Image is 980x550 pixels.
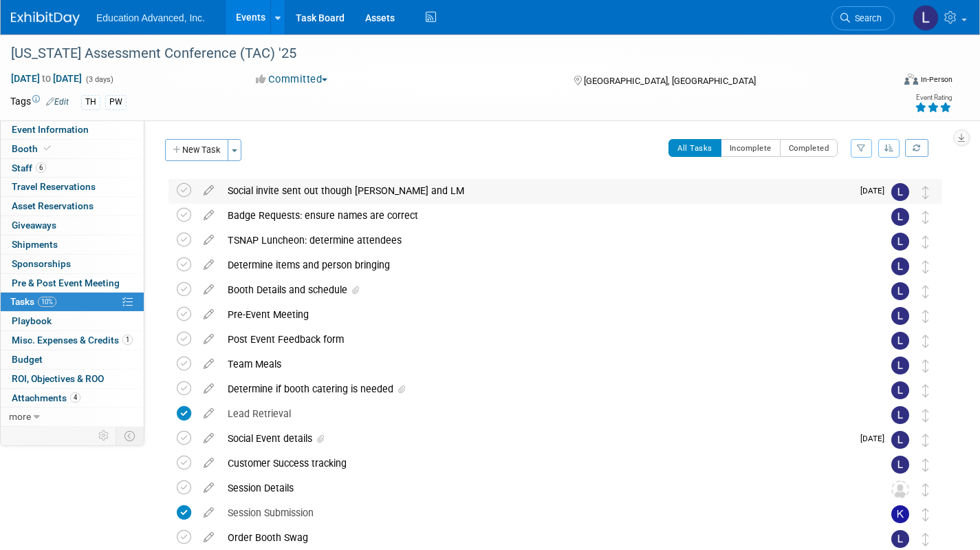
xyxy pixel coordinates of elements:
[165,139,228,161] button: New Task
[891,357,909,374] img: Lara Miller
[584,76,756,86] span: [GEOGRAPHIC_DATA], [GEOGRAPHIC_DATA]
[12,239,58,250] span: Shipments
[922,533,929,546] i: Move task
[197,408,221,420] a: edit
[197,333,221,346] a: edit
[891,456,909,474] img: Lara Miller
[10,94,69,110] td: Tags
[221,328,864,351] div: Post Event Feedback form
[891,257,909,275] img: Lara Miller
[860,434,891,443] span: [DATE]
[1,235,144,254] a: Shipments
[116,427,144,445] td: Toggle Event Tabs
[12,335,133,346] span: Misc. Expenses & Credits
[1,255,144,273] a: Sponsorships
[9,411,31,422] span: more
[891,208,909,226] img: Lara Miller
[922,310,929,323] i: Move task
[922,434,929,447] i: Move task
[10,72,83,85] span: [DATE] [DATE]
[1,331,144,350] a: Misc. Expenses & Credits1
[197,184,221,197] a: edit
[891,183,909,201] img: Lara Miller
[1,159,144,178] a: Staff6
[891,406,909,424] img: Lara Miller
[96,12,205,23] span: Education Advanced, Inc.
[915,94,952,101] div: Event Rating
[40,73,53,84] span: to
[221,402,864,425] div: Lead Retrieval
[221,278,864,302] div: Booth Details and schedule
[221,377,864,401] div: Determine if booth catering is needed
[36,162,46,173] span: 6
[780,139,838,157] button: Completed
[221,303,864,326] div: Pre-Event Meeting
[922,235,929,248] i: Move task
[221,452,864,475] div: Customer Success tracking
[6,41,872,66] div: [US_STATE] Assessment Conference (TAC) '25
[197,284,221,296] a: edit
[105,95,127,109] div: PW
[1,312,144,330] a: Playbook
[922,211,929,224] i: Move task
[891,480,909,498] img: Unassigned
[12,124,89,135] span: Event Information
[197,234,221,246] a: edit
[922,483,929,496] i: Move task
[668,139,721,157] button: All Tasks
[81,95,100,109] div: TH
[860,186,891,195] span: [DATE]
[922,384,929,397] i: Move task
[12,258,71,269] span: Sponsorships
[12,373,104,384] span: ROI, Objectives & ROO
[904,74,918,85] img: Format-Inperson.png
[221,501,864,525] div: Session Submission
[12,162,46,173] span: Staff
[122,335,133,345] span: 1
[197,507,221,519] a: edit
[197,531,221,544] a: edit
[920,74,952,85] div: In-Person
[1,370,144,388] a: ROI, Objectives & ROO
[1,140,144,158] a: Booth
[891,431,909,449] img: Lara Miller
[12,220,56,231] span: Giveaways
[1,120,144,139] a: Event Information
[922,359,929,372] i: Move task
[221,204,864,227] div: Badge Requests: ensure names are correct
[197,457,221,469] a: edit
[922,335,929,348] i: Move task
[922,409,929,422] i: Move task
[10,296,56,307] span: Tasks
[12,354,43,365] span: Budget
[221,476,864,500] div: Session Details
[922,186,929,199] i: Move task
[1,408,144,426] a: more
[1,274,144,293] a: Pre & Post Event Meeting
[197,383,221,395] a: edit
[1,197,144,215] a: Asset Reservations
[221,352,864,376] div: Team Meals
[12,315,52,326] span: Playbook
[197,432,221,445] a: edit
[221,179,852,202] div: Social invite sent out though [PERSON_NAME] and LM
[70,392,80,403] span: 4
[38,297,56,307] span: 10%
[197,482,221,494] a: edit
[1,350,144,369] a: Budget
[913,5,939,31] img: Lara Miller
[221,229,864,252] div: TSNAP Luncheon: determine attendees
[221,526,864,549] div: Order Booth Swag
[891,505,909,523] img: Kim Tunnell
[197,308,221,321] a: edit
[891,307,909,325] img: Lara Miller
[221,427,852,450] div: Social Event details
[922,458,929,472] i: Move task
[12,392,80,403] span: Attachments
[891,282,909,300] img: Lara Miller
[813,72,952,92] div: Event Format
[221,253,864,277] div: Determine items and person bringing
[12,143,54,154] span: Booth
[831,6,895,30] a: Search
[92,427,116,445] td: Personalize Event Tab Strip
